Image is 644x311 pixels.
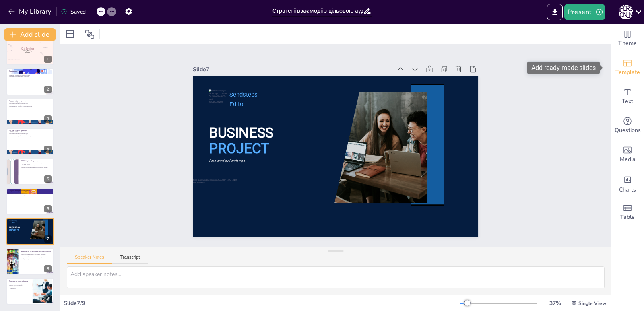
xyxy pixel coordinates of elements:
p: Чітке розуміння ЦА допомагає в ефективності. [9,104,52,106]
div: Saved [61,8,86,16]
div: 4 [6,128,54,155]
p: Розуміння ЦА є ключем до успіху. [9,283,30,285]
p: Що таке цільова аудиторія [9,130,52,132]
input: Insert title [272,5,363,17]
p: Важливо розробляти потрібні послуги. [9,103,52,104]
p: Наступний крок — розвиток присутності в соцмережах. [9,286,30,289]
p: Я бачу себе спеціалісткою. [9,285,30,286]
div: 1 [6,39,54,65]
span: Text [622,97,633,106]
span: Questions [615,126,641,135]
div: Slide 7 / 9 [64,299,460,307]
div: 8 [44,265,52,272]
span: PROJECT [9,229,19,232]
span: BUSINESS [209,125,274,141]
span: Developed by Sendsteps [9,232,15,233]
span: Position [85,29,95,39]
p: Я як експерт [9,70,52,72]
div: 4 [44,146,52,153]
p: Важливо розробляти потрібні послуги. [9,133,52,134]
div: 2 [6,68,54,95]
span: BUSINESS [9,226,20,229]
p: Я зацікавлена у роботі з військовими. [9,73,52,74]
div: 1 [44,56,52,63]
p: Я вивчаю арттерапію та стрес-менеджмент. [9,74,52,76]
button: My Library [6,5,55,18]
div: 37 % [545,299,565,307]
div: 3 [44,115,52,123]
span: Theme [618,39,637,48]
div: Add images, graphics, shapes or video [611,140,644,169]
p: [PERSON_NAME] аудиторія визначає напрямок роботи. [9,101,52,103]
button: Transcript [112,255,148,264]
div: 9 [44,295,52,302]
div: Slide 7 [193,66,391,73]
p: Чітке розуміння ЦА допомагає в ефективності. [9,134,52,136]
span: Media [620,155,636,164]
span: PROJECT [209,140,270,157]
div: Add ready made slides [611,53,644,82]
div: 6 [44,205,52,212]
p: [PERSON_NAME] — це люди різного віку. [21,164,52,165]
span: Charts [619,185,636,194]
p: Їм потрібна підтримка та реабілітація. [9,192,52,194]
span: Design Editor By Sendsteps [23,50,32,54]
div: Add charts and graphs [611,169,644,198]
div: 2 [44,86,52,93]
p: Я хочу проводити тренінги та семінари. [21,255,52,257]
p: Вони переживають сильний стрес. [21,165,52,167]
button: Д [PERSON_NAME] [619,4,633,20]
p: [PERSON_NAME] аудиторія визначає напрямок роботи. [9,131,52,133]
button: Add slide [4,28,56,41]
p: Висновки та наступні кроки [9,280,30,282]
p: Я планую вести професійні сторінки в соцмережах. [21,257,52,258]
span: Table [620,213,635,222]
span: Kid Project [21,47,34,51]
p: Як я планую бути ближче до своєї аудиторії [21,250,52,252]
p: Що таке цільова аудиторія [9,100,52,102]
div: 7 [44,235,52,243]
p: Я планую співпрацювати з військовими частинами. [21,253,52,255]
p: Психологічна допомога має бути ефективною. [9,196,52,197]
p: Визначення ЦА допомагає у створенні методик. [9,106,52,107]
p: Важливо створити атмосферу довіри. [9,194,52,196]
p: Я буду проводити онлайн-консультації. [21,258,52,260]
div: Layout [64,28,76,41]
p: Я активно навчаюся у ліцеї. [9,71,52,73]
span: Developed by Sendsteps [209,159,245,163]
p: [PERSON_NAME] аудиторія [21,159,52,162]
div: 9 [6,278,54,305]
p: Я планую співпрацювати з організаціями. [9,289,30,291]
div: 6 [6,188,54,215]
span: Sendsteps [230,91,258,98]
div: 8 [6,248,54,275]
div: 5 [44,175,52,183]
div: Get real-time input from your audience [611,111,644,140]
p: Я прагну стати професійним психологом. [9,76,52,77]
div: Add ready made slides [527,62,600,74]
button: Present [564,4,605,20]
span: Single View [578,300,606,307]
p: Я планую працювати з військовослужбовцями. [21,162,52,164]
p: Я хочу допомагати відновлювати психологічне здоров'я. [21,167,52,168]
div: 5 [6,159,54,185]
div: 3 [6,99,54,125]
p: Військові стикаються зі стресом і ПТСР. [9,191,52,193]
span: Sendsteps [12,220,17,222]
div: Add a table [611,198,644,227]
button: Speaker Notes [67,255,112,264]
div: Change the overall theme [611,24,644,53]
p: Потреби та проблеми аудиторії [9,189,52,192]
div: Add text boxes [611,82,644,111]
div: 7 [6,218,54,245]
p: Визначення ЦА допомагає у створенні методик. [9,136,52,137]
span: Editor [230,101,246,107]
div: Д [PERSON_NAME] [619,5,633,19]
span: Template [615,68,640,77]
span: Editor [12,222,15,223]
button: Export to PowerPoint [547,4,563,20]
